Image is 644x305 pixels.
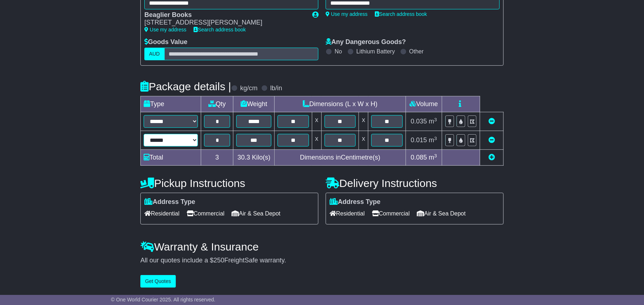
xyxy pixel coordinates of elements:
[141,96,201,112] td: Type
[270,84,282,92] label: lb/in
[140,177,318,189] h4: Pickup Instructions
[144,198,195,206] label: Address Type
[187,208,224,219] span: Commercial
[409,48,424,55] label: Other
[359,112,368,131] td: x
[411,136,427,144] span: 0.015
[434,136,437,141] sup: 3
[488,118,495,125] a: Remove this item
[335,48,342,55] label: No
[140,80,231,92] h4: Package details |
[144,208,179,219] span: Residential
[429,118,437,125] span: m
[429,154,437,161] span: m
[326,38,406,46] label: Any Dangerous Goods?
[240,84,258,92] label: kg/cm
[111,297,216,302] span: © One World Courier 2025. All rights reserved.
[144,19,305,27] div: [STREET_ADDRESS][PERSON_NAME]
[140,257,504,265] div: All our quotes include a $ FreightSafe warranty.
[326,177,504,189] h4: Delivery Instructions
[312,112,321,131] td: x
[275,150,406,166] td: Dimensions in Centimetre(s)
[275,96,406,112] td: Dimensions (L x W x H)
[141,150,201,166] td: Total
[201,96,233,112] td: Qty
[201,150,233,166] td: 3
[372,208,410,219] span: Commercial
[411,154,427,161] span: 0.085
[140,275,176,288] button: Get Quotes
[330,208,365,219] span: Residential
[411,118,427,125] span: 0.035
[417,208,466,219] span: Air & Sea Depot
[144,11,305,19] div: Beaglier Books
[237,154,250,161] span: 30.3
[375,11,427,17] a: Search address book
[144,38,187,46] label: Goods Value
[326,11,368,17] a: Use my address
[488,154,495,161] a: Add new item
[429,136,437,144] span: m
[233,150,275,166] td: Kilo(s)
[359,131,368,150] td: x
[488,136,495,144] a: Remove this item
[356,48,395,55] label: Lithium Battery
[406,96,442,112] td: Volume
[140,241,504,253] h4: Warranty & Insurance
[144,48,165,60] label: AUD
[312,131,321,150] td: x
[194,27,246,32] a: Search address book
[330,198,381,206] label: Address Type
[232,208,281,219] span: Air & Sea Depot
[434,117,437,122] sup: 3
[144,27,186,32] a: Use my address
[434,153,437,158] sup: 3
[213,257,224,264] span: 250
[233,96,275,112] td: Weight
